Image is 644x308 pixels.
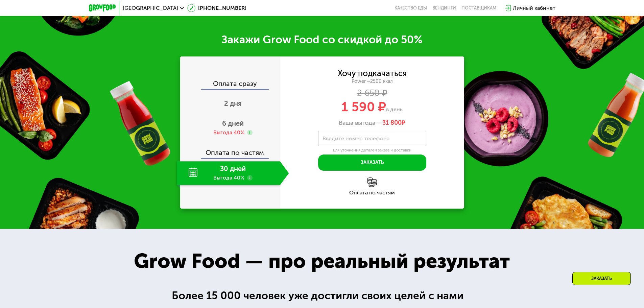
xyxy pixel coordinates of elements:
label: Введите номер телефона [323,137,389,140]
a: Качество еды [395,5,427,11]
a: [PHONE_NUMBER] [187,4,246,12]
a: Вендинги [432,5,456,11]
div: Grow Food — про реальный результат [119,246,525,276]
span: 31 800 [382,119,402,126]
span: в день [386,106,403,113]
span: ₽ [382,119,405,127]
div: Выгода 40% [213,129,244,136]
div: Личный кабинет [513,4,555,12]
div: 2 650 ₽ [280,90,464,97]
span: 6 дней [222,119,244,127]
span: [GEOGRAPHIC_DATA] [123,5,178,11]
div: Оплата по частям [181,142,280,158]
img: l6xcnZfty9opOoJh.png [367,177,377,187]
div: Хочу подкачаться [338,70,407,77]
div: Ваша выгода — [280,119,464,127]
div: Более 15 000 человек уже достигли своих целей с нами [172,287,472,304]
div: Заказать [572,272,631,285]
div: Оплата сразу [181,80,280,89]
span: 2 дня [224,99,242,108]
button: Заказать [318,155,426,171]
span: 1 590 ₽ [341,99,386,115]
div: Power ~2500 ккал [280,78,464,85]
div: поставщикам [461,5,496,11]
div: Для уточнения деталей заказа и доставки [318,148,426,153]
div: Оплата по частям [280,190,464,195]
